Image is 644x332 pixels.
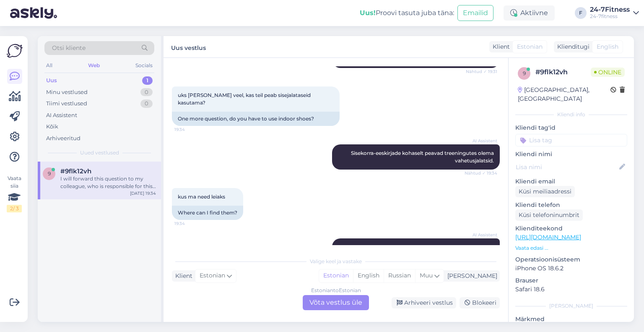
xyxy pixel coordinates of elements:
div: Kliendi info [515,111,627,118]
div: F [575,7,587,19]
span: AI Assistent [466,232,497,238]
span: AI Assistent [466,138,497,144]
span: Nähtud ✓ 19:31 [466,68,497,75]
div: Klient [489,42,510,51]
div: All [44,60,54,71]
p: Vaata edasi ... [515,244,627,252]
div: 0 [140,88,153,97]
div: Socials [134,60,154,71]
span: 9 [523,70,526,76]
div: Uus [46,76,57,85]
div: Tiimi vestlused [46,99,87,108]
span: Estonian [200,271,225,280]
div: AI Assistent [46,111,77,120]
p: Kliendi email [515,177,627,186]
div: Küsi telefoninumbrit [515,209,583,221]
div: Küsi meiliaadressi [515,186,575,197]
span: 19:34 [174,126,206,133]
span: kus ma need leiaks [178,193,225,200]
div: [GEOGRAPHIC_DATA], [GEOGRAPHIC_DATA] [518,86,610,103]
div: Where can I find them? [172,206,243,220]
div: [PERSON_NAME] [515,302,627,310]
div: Valige keel ja vastake [172,258,500,265]
span: Nähtud ✓ 19:34 [465,170,497,176]
p: Klienditeekond [515,224,627,233]
b: Uus! [360,9,376,17]
div: # 9flk12vh [535,67,591,77]
div: Russian [384,269,415,282]
img: Askly Logo [7,43,23,59]
span: Uued vestlused [80,149,119,157]
div: Vaata siia [7,175,22,212]
div: Arhiveeri vestlus [392,297,456,308]
p: Operatsioonisüsteem [515,255,627,264]
p: iPhone OS 18.6.2 [515,264,627,273]
p: Kliendi nimi [515,150,627,159]
div: 24-7Fitness [590,6,630,13]
div: Estonian to Estonian [311,287,361,294]
div: Estonian [319,269,353,282]
div: English [353,269,384,282]
span: Estonian [517,42,543,51]
span: Online [591,68,625,77]
div: Proovi tasuta juba täna: [360,8,454,18]
span: I will forward this question to my colleague, who is responsible for this. The reply will be here... [340,244,495,265]
div: Klient [172,272,192,280]
div: Võta vestlus üle [303,295,369,310]
p: Kliendi telefon [515,201,627,209]
span: Sisekorra-eeskirjade kohaselt peavad treeningutes olema vahetusjalatsid. [351,150,495,164]
span: 9 [48,170,51,177]
div: 0 [140,99,153,108]
span: Muu [420,272,433,279]
span: #9flk12vh [60,167,91,175]
p: Märkmed [515,315,627,324]
input: Lisa tag [515,134,627,146]
label: Uus vestlus [171,41,206,52]
div: Klienditugi [554,42,589,51]
div: One more question, do you have to use indoor shoes? [172,112,340,126]
div: Kõik [46,123,58,131]
div: [PERSON_NAME] [444,272,497,280]
span: Otsi kliente [52,44,86,52]
p: Safari 18.6 [515,285,627,294]
div: 1 [142,76,153,85]
a: 24-7Fitness24-7fitness [590,6,639,20]
p: Kliendi tag'id [515,123,627,132]
p: Brauser [515,276,627,285]
div: Arhiveeritud [46,134,80,143]
div: [DATE] 19:34 [130,190,156,196]
div: Blokeeri [460,297,500,308]
div: I will forward this question to my colleague, who is responsible for this. The reply will be here... [60,175,156,190]
button: Emailid [457,5,493,21]
div: 24-7fitness [590,13,630,20]
div: 2 / 3 [7,205,22,212]
div: Minu vestlused [46,88,88,97]
span: English [597,42,618,51]
input: Lisa nimi [516,162,618,172]
div: Aktiivne [504,5,555,21]
span: uks [PERSON_NAME] veel, kas teil peab sisejalataseid kasutama? [178,92,312,106]
span: 19:34 [174,220,206,227]
a: [URL][DOMAIN_NAME] [515,233,581,241]
div: Web [86,60,101,71]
